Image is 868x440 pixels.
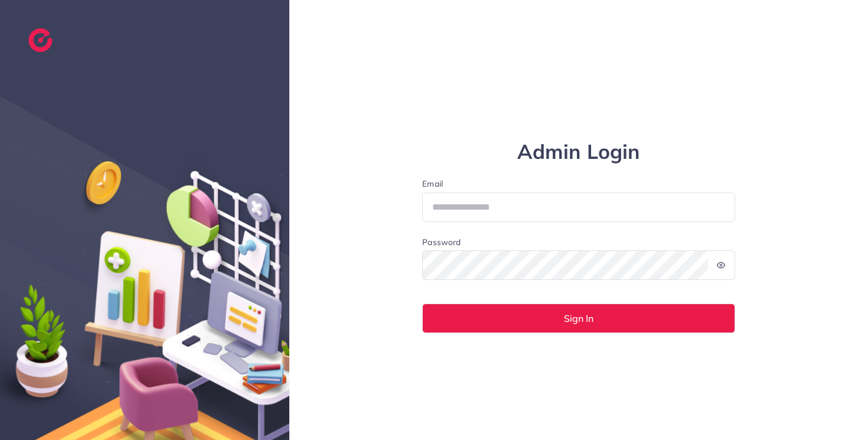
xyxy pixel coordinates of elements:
[422,236,461,248] label: Password
[28,28,53,52] img: logo
[422,178,735,190] label: Email
[564,314,593,323] span: Sign In
[422,304,735,333] button: Sign In
[422,140,735,164] h1: Admin Login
